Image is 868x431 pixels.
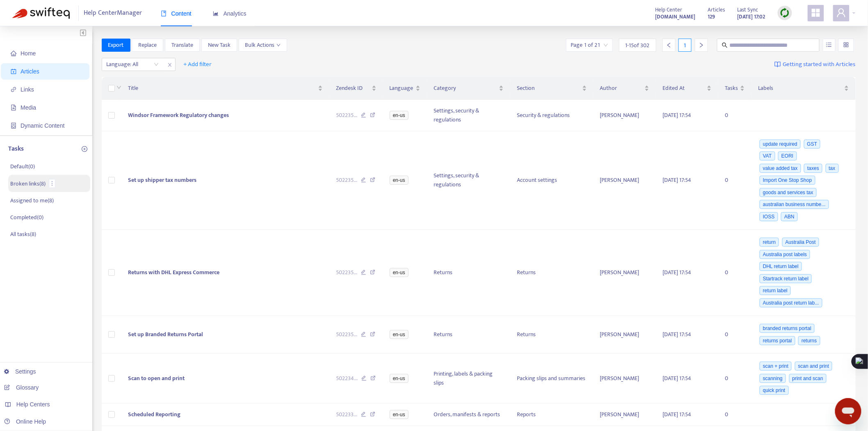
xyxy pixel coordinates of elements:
[662,330,691,339] span: [DATE] 17:54
[510,316,594,354] td: Returns
[510,403,594,426] td: Reports
[11,87,16,92] span: link
[128,84,316,93] span: Title
[427,230,510,316] td: Returns
[390,410,409,419] span: en-us
[128,410,180,419] span: Scheduled Reporting
[201,39,237,52] button: New Task
[427,316,510,354] td: Returns
[835,398,861,424] iframe: Button to launch messaging window
[760,386,789,395] span: quick print
[760,250,810,259] span: Australia post labels
[427,77,510,100] th: Category
[276,43,281,47] span: down
[208,41,231,50] span: New Task
[138,41,157,50] span: Replace
[16,401,50,408] span: Help Centers
[510,131,594,230] td: Account settings
[725,84,738,93] span: Tasks
[656,77,718,100] th: Edited At
[718,230,752,316] td: 0
[116,85,121,90] span: down
[245,41,281,50] span: Bulk Actions
[722,42,728,48] span: search
[390,84,414,93] span: Language
[760,336,795,345] span: returns portal
[738,12,765,21] strong: [DATE] 17:02
[11,50,16,56] span: home
[594,316,656,354] td: [PERSON_NAME]
[21,68,39,75] span: Articles
[510,100,594,131] td: Security & regulations
[427,131,510,230] td: Settings, security & regulations
[4,418,46,425] a: Online Help
[510,354,594,404] td: Packing slips and summaries
[760,140,801,149] span: update required
[708,5,725,14] span: Articles
[594,77,656,100] th: Author
[789,374,827,383] span: print and scan
[49,179,55,188] button: more
[752,77,856,100] th: Labels
[795,362,832,371] span: scan and print
[656,5,683,14] span: Help Center
[760,188,817,197] span: goods and services tax
[510,77,594,100] th: Section
[178,58,218,71] button: + Add filter
[336,410,357,419] span: 502233 ...
[594,230,656,316] td: [PERSON_NAME]
[662,84,705,93] span: Edited At
[760,212,778,221] span: IOSS
[718,131,752,230] td: 0
[128,374,185,383] span: Scan to open and print
[774,58,856,71] a: Getting started with Articles
[758,84,843,93] span: Labels
[708,12,715,21] strong: 129
[11,105,16,110] span: file-image
[128,330,203,339] span: Set up Branded Returns Portal
[329,77,383,100] th: Zendesk ID
[662,175,691,185] span: [DATE] 17:54
[626,41,650,50] span: 1 - 15 of 302
[434,84,497,93] span: Category
[10,162,35,171] p: Default ( 0 )
[336,374,358,383] span: 502234 ...
[662,374,691,383] span: [DATE] 17:54
[656,12,696,21] a: [DOMAIN_NAME]
[390,268,409,277] span: en-us
[662,268,691,277] span: [DATE] 17:54
[782,238,819,247] span: Australia Post
[774,61,781,68] img: image-link
[49,181,55,186] span: more
[336,176,357,185] span: 502235 ...
[213,11,219,16] span: area-chart
[760,324,815,333] span: branded returns portal
[336,84,370,93] span: Zendesk ID
[171,41,193,50] span: Translate
[678,39,692,52] div: 1
[780,8,790,18] img: sync.dc5367851b00ba804db3.png
[390,176,409,185] span: en-us
[594,354,656,404] td: [PERSON_NAME]
[760,176,815,185] span: Import One Stop Shop
[213,10,247,17] span: Analytics
[823,39,836,52] button: unordered-list
[718,403,752,426] td: 0
[804,140,821,149] span: GST
[760,200,829,209] span: australian business numbe...
[239,39,287,52] button: Bulk Actionsdown
[427,100,510,131] td: Settings, security & regulations
[10,230,36,238] p: All tasks ( 8 )
[760,374,786,383] span: scanning
[383,77,427,100] th: Language
[510,230,594,316] td: Returns
[760,298,822,307] span: Australia post return lab...
[84,5,142,21] span: Help Center Manager
[21,86,34,93] span: Links
[594,100,656,131] td: [PERSON_NAME]
[161,11,167,16] span: book
[4,368,36,375] a: Settings
[662,410,691,419] span: [DATE] 17:54
[10,179,46,188] p: Broken links ( 8 )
